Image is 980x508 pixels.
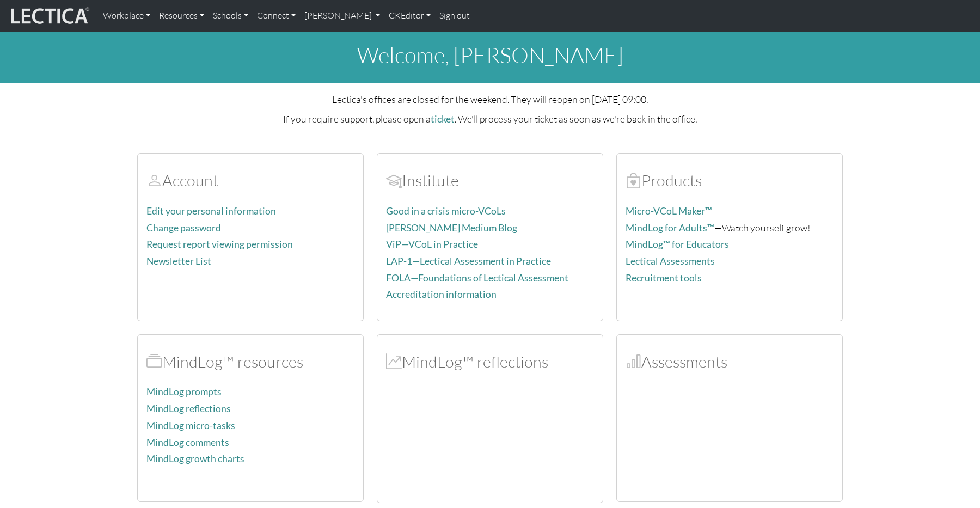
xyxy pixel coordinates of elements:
a: Newsletter List [146,255,211,267]
a: Sign out [435,4,474,27]
a: Connect [253,4,300,27]
a: Good in a crisis micro-VCoLs [386,205,506,217]
a: ViP—VCoL in Practice [386,238,478,250]
a: [PERSON_NAME] Medium Blog [386,222,517,234]
span: MindLog™ resources [146,352,162,371]
a: [PERSON_NAME] [300,4,384,27]
a: MindLog micro-tasks [146,420,235,431]
a: MindLog growth charts [146,453,244,464]
h2: MindLog™ reflections [386,352,594,371]
h2: MindLog™ resources [146,352,354,371]
a: MindLog™ for Educators [626,238,729,250]
p: If you require support, please open a . We'll process your ticket as soon as we're back in the of... [137,111,843,127]
a: Lectical Assessments [626,255,715,267]
h2: Account [146,171,354,190]
a: Recruitment tools [626,272,702,284]
a: Resources [155,4,209,27]
a: ticket [431,113,455,125]
a: Workplace [99,4,155,27]
a: Change password [146,222,221,234]
span: Products [626,170,641,190]
a: CKEditor [384,4,435,27]
a: FOLA—Foundations of Lectical Assessment [386,272,568,284]
span: Account [146,170,162,190]
a: Schools [209,4,253,27]
h2: Products [626,171,834,190]
a: Accreditation information [386,289,497,300]
p: Lectica's offices are closed for the weekend. They will reopen on [DATE] 09:00. [137,91,843,107]
a: Micro-VCoL Maker™ [626,205,712,217]
img: lecticalive [8,5,90,26]
h2: Assessments [626,352,834,371]
a: MindLog comments [146,437,229,448]
span: Assessments [626,352,641,371]
a: Request report viewing permission [146,238,293,250]
a: MindLog prompts [146,386,222,397]
a: Edit your personal information [146,205,276,217]
a: MindLog reflections [146,403,231,414]
span: Account [386,170,402,190]
a: LAP-1—Lectical Assessment in Practice [386,255,551,267]
p: —Watch yourself grow! [626,220,834,236]
a: MindLog for Adults™ [626,222,714,234]
h2: Institute [386,171,594,190]
span: MindLog [386,352,402,371]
